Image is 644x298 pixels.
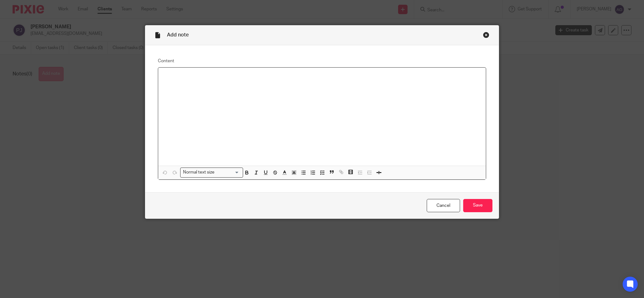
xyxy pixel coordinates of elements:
[167,32,189,37] span: Add note
[483,32,489,38] div: Close this dialog window
[427,199,460,212] a: Cancel
[182,169,216,176] span: Normal text size
[158,58,486,64] label: Content
[463,199,492,212] input: Save
[180,168,243,177] div: Search for option
[217,169,239,176] input: Search for option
